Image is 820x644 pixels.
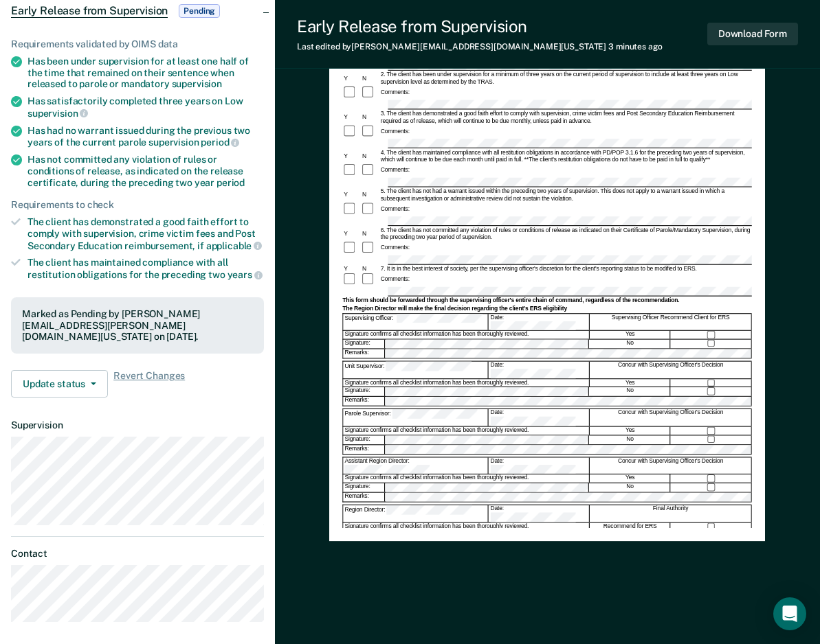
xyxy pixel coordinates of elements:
[343,265,362,273] div: Y
[11,419,264,431] dt: Supervision
[344,445,386,454] div: Remarks:
[590,387,671,396] div: No
[344,493,386,502] div: Remarks:
[361,230,379,238] div: N
[344,340,386,349] div: Signature:
[590,457,752,474] div: Concur with Supervising Officer's Decision
[590,379,671,387] div: Yes
[590,409,752,426] div: Concur with Supervising Officer's Decision
[11,548,264,560] dt: Contact
[344,397,386,406] div: Remarks:
[344,483,386,492] div: Signature:
[343,297,753,304] div: This form should be forwarded through the supervising officer's entire chain of command, regardle...
[344,349,386,358] div: Remarks:
[344,379,590,387] div: Signature confirms all checklist information has been thoroughly reviewed.
[344,331,590,338] div: Signature confirms all checklist information has been thoroughly reviewed.
[379,265,752,273] div: 7. It is in the best interest of society, per the supervising officer's discretion for the client...
[27,154,264,188] div: Has not committed any violation of rules or conditions of release, as indicated on the release ce...
[344,427,590,435] div: Signature confirms all checklist information has been thoroughly reviewed.
[344,457,489,474] div: Assistant Region Director:
[343,114,362,122] div: Y
[344,314,489,330] div: Supervising Officer:
[379,167,411,174] div: Comments:
[228,269,263,280] span: years
[343,230,362,238] div: Y
[379,244,411,252] div: Comments:
[590,331,671,338] div: Yes
[608,42,662,51] span: 3 minutes ago
[489,409,590,426] div: Date:
[344,505,489,522] div: Region Director:
[27,95,264,119] div: Has satisfactorily completed three years on Low
[343,75,362,82] div: Y
[361,265,379,273] div: N
[379,89,411,97] div: Comments:
[343,152,362,160] div: Y
[379,71,752,86] div: 2. The client has been under supervision for a minimum of three years on the current period of su...
[489,314,590,330] div: Date:
[379,128,411,135] div: Comments:
[344,475,590,483] div: Signature confirms all checklist information has been thoroughly reviewed.
[113,370,185,398] span: Revert Changes
[297,16,663,36] div: Early Release from Supervision
[379,187,752,202] div: 5. The client has not had a warrant issued within the preceding two years of supervision. This do...
[590,475,671,483] div: Yes
[27,56,264,90] div: Has been under supervision for at least one half of the time that remained on their sentence when...
[379,276,411,284] div: Comments:
[201,137,239,148] span: period
[590,505,752,522] div: Final Authority
[361,152,379,160] div: N
[11,38,264,50] div: Requirements validated by OIMS data
[773,597,806,630] div: Open Intercom Messenger
[206,240,262,251] span: applicable
[489,362,590,378] div: Date:
[361,114,379,122] div: N
[27,216,264,251] div: The client has demonstrated a good faith effort to comply with supervision, crime victim fees and...
[489,505,590,522] div: Date:
[27,125,264,148] div: Has had no warrant issued during the previous two years of the current parole supervision
[11,199,264,211] div: Requirements to check
[11,4,168,18] span: Early Release from Supervision
[217,177,245,188] span: period
[27,108,88,119] span: supervision
[343,192,362,199] div: Y
[379,110,752,124] div: 3. The client has demonstrated a good faith effort to comply with supervision, crime victim fees ...
[379,205,411,213] div: Comments:
[27,257,264,280] div: The client has maintained compliance with all restitution obligations for the preceding two
[297,42,663,51] div: Last edited by [PERSON_NAME][EMAIL_ADDRESS][DOMAIN_NAME][US_STATE]
[361,192,379,199] div: N
[343,305,753,312] div: The Region Director will make the final decision regarding the client's ERS eligibility
[344,362,489,378] div: Unit Supervisor:
[590,314,752,330] div: Supervising Officer Recommend Client for ERS
[590,522,671,530] div: Recommend for ERS
[590,340,671,349] div: No
[489,457,590,474] div: Date:
[590,483,671,492] div: No
[344,435,386,444] div: Signature:
[379,227,752,241] div: 6. The client has not committed any violation of rules or conditions of release as indicated on t...
[172,78,222,89] span: supervision
[344,409,489,426] div: Parole Supervisor:
[590,435,671,444] div: No
[590,427,671,435] div: Yes
[344,387,386,396] div: Signature:
[22,308,253,343] div: Marked as Pending by [PERSON_NAME][EMAIL_ADDRESS][PERSON_NAME][DOMAIN_NAME][US_STATE] on [DATE].
[590,362,752,378] div: Concur with Supervising Officer's Decision
[361,75,379,82] div: N
[11,370,108,398] button: Update status
[707,23,798,45] button: Download Form
[344,522,590,530] div: Signature confirms all checklist information has been thoroughly reviewed.
[379,149,752,163] div: 4. The client has maintained compliance with all restitution obligations in accordance with PD/PO...
[179,4,220,18] span: Pending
